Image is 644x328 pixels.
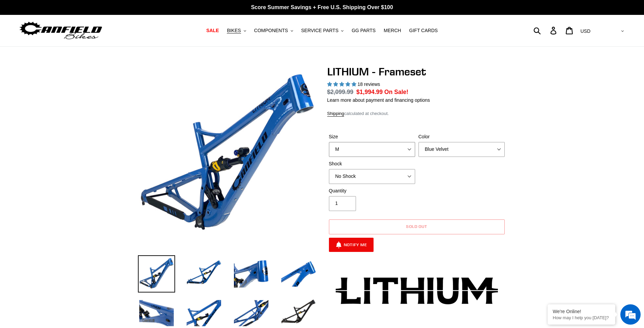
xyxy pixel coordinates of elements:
[203,26,222,35] a: SALE
[45,38,124,47] div: Chat with us now
[3,185,129,208] textarea: Type your message and hit 'Enter'
[19,20,103,41] img: Canfield Bikes
[327,111,344,117] a: Shipping
[336,277,498,304] img: Lithium-Logo_480x480.png
[280,255,317,292] img: Load image into Gallery viewer, LITHIUM - Frameset
[380,26,404,35] a: MERCH
[233,255,270,292] img: Load image into Gallery viewer, LITHIUM - Frameset
[227,28,241,33] span: BIKES
[22,34,39,51] img: d_696896380_company_1647369064580_696896380
[327,65,506,78] h1: LITHIUM - Frameset
[327,89,354,95] span: $2,099.99
[352,28,376,33] span: GG PARTS
[409,28,438,33] span: GIFT CARDS
[537,23,554,38] input: Search
[39,85,93,154] span: We're online!
[254,28,288,33] span: COMPONENTS
[329,133,415,140] label: Size
[329,238,374,252] button: Notify Me
[553,309,610,314] div: We're Online!
[298,26,347,35] button: SERVICE PARTS
[138,255,175,292] img: Load image into Gallery viewer, LITHIUM - Frameset
[185,255,222,292] img: Load image into Gallery viewer, LITHIUM - Frameset
[327,110,506,117] div: calculated at checkout.
[384,28,401,33] span: MERCH
[327,81,358,87] span: 5.00 stars
[406,26,441,35] a: GIFT CARDS
[329,219,505,234] button: Sold out
[356,89,383,95] span: $1,994.99
[7,37,18,47] div: Navigation go back
[251,26,296,35] button: COMPONENTS
[223,26,249,35] button: BIKES
[329,160,415,167] label: Shock
[206,28,219,33] span: SALE
[384,88,408,96] span: On Sale!
[348,26,379,35] a: GG PARTS
[301,28,338,33] span: SERVICE PARTS
[329,187,415,194] label: Quantity
[553,315,610,320] p: How may I help you today?
[111,3,127,20] div: Minimize live chat window
[419,133,505,140] label: Color
[406,224,428,229] span: Sold out
[357,81,380,87] span: 18 reviews
[327,97,430,103] a: Learn more about payment and financing options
